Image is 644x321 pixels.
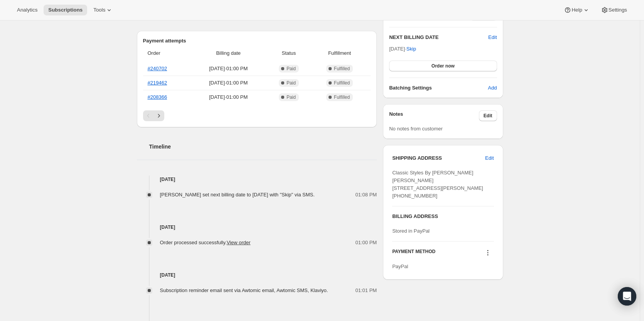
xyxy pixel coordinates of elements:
[143,37,371,45] h2: Payment attempts
[148,94,167,100] a: #208366
[153,110,164,121] button: Next
[596,5,632,15] button: Settings
[313,49,366,57] span: Fulfillment
[192,65,265,73] span: [DATE] · 01:00 PM
[227,240,251,245] a: View order
[287,94,296,100] span: Paid
[143,45,190,62] th: Order
[12,5,42,15] button: Analytics
[148,66,167,71] a: #240702
[389,46,416,52] span: [DATE] ·
[392,228,430,234] span: Stored in PayPal
[488,84,497,92] span: Add
[192,93,265,101] span: [DATE] · 01:00 PM
[160,287,328,293] span: Subscription reminder email sent via Awtomic email, Awtomic SMS, Klaviyo.
[389,34,488,41] h2: NEXT BILLING DATE
[93,7,105,13] span: Tools
[44,5,87,15] button: Subscriptions
[479,110,497,121] button: Edit
[483,82,501,94] button: Add
[356,239,377,247] span: 01:00 PM
[389,61,497,71] button: Order now
[392,264,408,269] span: PayPal
[485,154,494,162] span: Edit
[618,287,636,306] div: Open Intercom Messenger
[148,80,167,86] a: #219462
[192,79,265,87] span: [DATE] · 01:00 PM
[356,287,377,294] span: 01:01 PM
[392,213,494,220] h3: BILLING ADDRESS
[572,7,582,13] span: Help
[287,80,296,86] span: Paid
[334,80,350,86] span: Fulfilled
[149,143,377,150] h2: Timeline
[392,248,435,259] h3: PAYMENT METHOD
[160,192,315,198] span: [PERSON_NAME] set next billing date to [DATE] with "Skip" via SMS.
[17,7,37,13] span: Analytics
[389,126,443,132] span: No notes from customer
[89,5,118,15] button: Tools
[160,240,251,245] span: Order processed successfully.
[137,176,377,183] h4: [DATE]
[402,43,421,55] button: Skip
[137,271,377,279] h4: [DATE]
[406,45,416,53] span: Skip
[192,49,265,57] span: Billing date
[143,110,371,121] nav: Pagination
[559,5,594,15] button: Help
[334,66,350,72] span: Fulfilled
[356,191,377,199] span: 01:08 PM
[137,223,377,231] h4: [DATE]
[334,94,350,100] span: Fulfilled
[389,110,479,121] h3: Notes
[432,63,455,69] span: Order now
[392,154,485,162] h3: SHIPPING ADDRESS
[488,34,497,41] button: Edit
[48,7,83,13] span: Subscriptions
[389,84,488,92] h6: Batching Settings
[484,113,492,119] span: Edit
[609,7,627,13] span: Settings
[480,152,498,164] button: Edit
[287,66,296,72] span: Paid
[392,170,483,199] span: Classic Styles By [PERSON_NAME] [PERSON_NAME] [STREET_ADDRESS][PERSON_NAME] [PHONE_NUMBER]
[269,49,309,57] span: Status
